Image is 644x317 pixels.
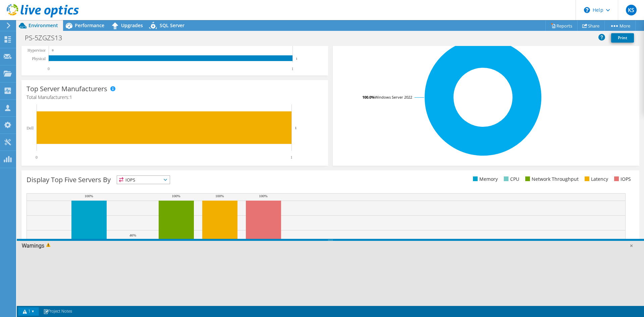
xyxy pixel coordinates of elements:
li: IOPS [612,175,631,183]
li: CPU [502,175,519,183]
text: 0 [52,49,54,52]
text: Hypervisor [28,48,46,53]
li: Latency [583,175,608,183]
text: 100% [85,194,93,198]
span: Performance [75,22,104,29]
span: Environment [29,22,58,29]
h4: Total Manufacturers: [26,94,323,101]
li: Memory [471,175,498,183]
tspan: 100.0% [362,95,375,100]
text: 100% [172,194,180,198]
span: Upgrades [121,22,143,29]
h1: PS-5ZGZS13 [22,34,72,42]
a: Share [577,20,605,31]
svg: \n [584,7,590,13]
span: KS [626,5,637,15]
text: 0 [36,155,38,160]
text: 1 [291,66,293,71]
text: 0 [48,66,50,71]
text: 100% [259,194,268,198]
h3: Top Server Manufacturers [26,85,107,93]
span: 1 [69,94,72,100]
span: IOPS [117,176,170,184]
a: Print [611,33,634,43]
a: Project Notes [39,307,77,316]
tspan: Windows Server 2022 [375,95,412,100]
a: Reports [545,20,578,31]
text: 1 [295,126,297,130]
text: 1 [296,57,298,60]
text: 100% [215,194,224,198]
div: Warnings [17,241,644,251]
a: More [604,20,636,31]
text: 46% [129,233,136,237]
a: 1 [18,307,39,316]
text: 1 [290,155,292,160]
span: SQL Server [160,22,184,29]
li: Network Throughput [524,175,579,183]
text: Dell [26,126,34,130]
text: Physical [32,56,46,61]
